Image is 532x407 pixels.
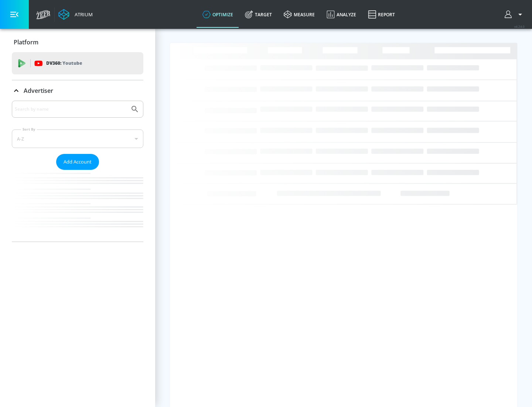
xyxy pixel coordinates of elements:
label: Sort By [21,127,37,132]
a: measure [278,1,321,28]
div: Atrium [72,11,93,18]
a: Report [362,1,401,28]
a: Target [239,1,278,28]
div: DV360: Youtube [12,52,143,74]
div: Platform [12,32,143,53]
span: Add Account [64,158,92,166]
a: Atrium [58,9,93,20]
div: Advertiser [12,80,143,101]
span: v 4.24.0 [514,24,525,28]
button: Add Account [56,154,99,170]
div: Advertiser [12,101,143,242]
a: Analyze [321,1,362,28]
p: DV360: [46,59,82,67]
div: A-Z [12,129,143,148]
a: optimize [197,1,239,28]
p: Youtube [62,59,82,67]
p: Advertiser [24,87,53,95]
input: Search by name [15,104,127,114]
p: Platform [14,38,38,46]
nav: list of Advertiser [12,170,143,242]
